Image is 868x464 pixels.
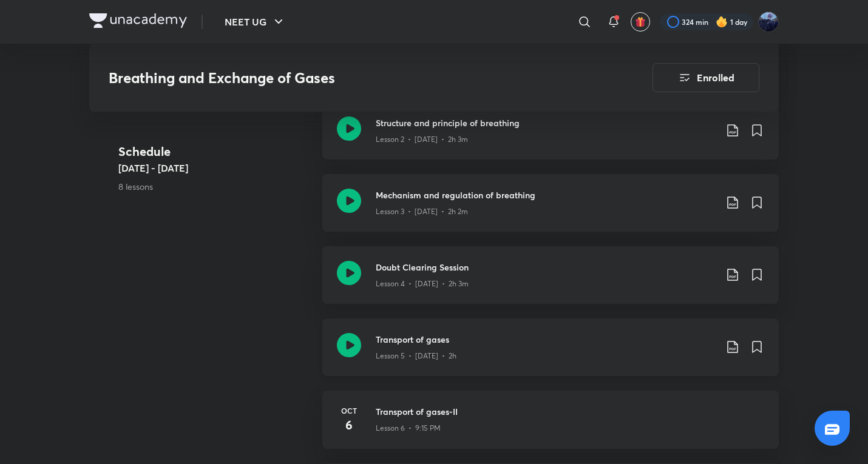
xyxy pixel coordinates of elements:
[322,246,779,318] a: Doubt Clearing SessionLesson 4 • [DATE] • 2h 3m
[376,189,716,201] h3: Mechanism and regulation of breathing
[337,416,361,434] h4: 6
[716,16,728,28] img: streak
[376,405,764,418] h3: Transport of gases-II
[118,143,313,161] h4: Schedule
[376,261,716,274] h3: Doubt Clearing Session
[118,180,313,193] p: 8 lessons
[653,63,759,92] button: Enrolled
[217,10,293,34] button: NEET UG
[376,333,716,346] h3: Transport of gases
[635,16,646,27] img: avatar
[89,13,187,28] img: Company Logo
[322,102,779,174] a: Structure and principle of breathingLesson 2 • [DATE] • 2h 3m
[758,12,779,32] img: Kushagra Singh
[376,351,456,361] p: Lesson 5 • [DATE] • 2h
[376,116,716,129] h3: Structure and principle of breathing
[631,12,650,32] button: avatar
[337,405,361,416] h6: Oct
[376,278,469,289] p: Lesson 4 • [DATE] • 2h 3m
[322,391,779,463] a: Oct6Transport of gases-IILesson 6 • 9:15 PM
[322,174,779,246] a: Mechanism and regulation of breathingLesson 3 • [DATE] • 2h 2m
[322,318,779,391] a: Transport of gasesLesson 5 • [DATE] • 2h
[109,69,584,87] h3: Breathing and Exchange of Gases
[376,206,468,217] p: Lesson 3 • [DATE] • 2h 2m
[376,423,441,434] p: Lesson 6 • 9:15 PM
[89,13,187,31] a: Company Logo
[118,161,313,175] h5: [DATE] - [DATE]
[376,134,468,145] p: Lesson 2 • [DATE] • 2h 3m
